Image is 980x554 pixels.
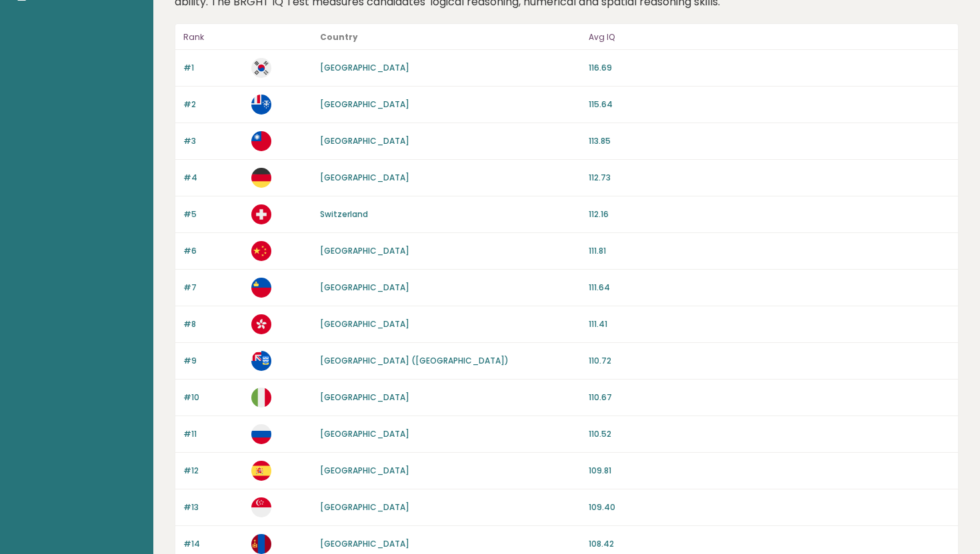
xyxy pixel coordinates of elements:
p: 108.42 [589,538,950,550]
p: #14 [183,538,243,550]
p: 110.72 [589,355,950,367]
img: hk.svg [251,314,271,334]
img: es.svg [251,461,271,481]
p: 115.64 [589,99,950,111]
a: [GEOGRAPHIC_DATA] [320,282,409,293]
img: mn.svg [251,534,271,554]
b: Country [320,31,358,43]
p: #12 [183,465,243,477]
img: kr.svg [251,58,271,78]
p: 109.40 [589,501,950,513]
img: ru.svg [251,424,271,444]
a: [GEOGRAPHIC_DATA] [320,99,409,110]
a: [GEOGRAPHIC_DATA] [320,318,409,330]
a: [GEOGRAPHIC_DATA] [320,465,409,476]
a: [GEOGRAPHIC_DATA] [320,538,409,549]
p: #3 [183,135,243,147]
p: #6 [183,245,243,257]
a: Switzerland [320,208,368,220]
p: #9 [183,355,243,367]
p: 111.41 [589,318,950,330]
p: 110.52 [589,428,950,440]
a: [GEOGRAPHIC_DATA] [320,428,409,439]
img: tf.svg [251,95,271,115]
img: cn.svg [251,241,271,261]
a: [GEOGRAPHIC_DATA] [320,135,409,146]
a: [GEOGRAPHIC_DATA] [320,392,409,403]
p: 110.67 [589,392,950,404]
p: 109.81 [589,465,950,477]
p: #8 [183,318,243,330]
a: [GEOGRAPHIC_DATA] [320,62,409,73]
p: #4 [183,172,243,184]
p: #1 [183,62,243,74]
p: #10 [183,392,243,404]
a: [GEOGRAPHIC_DATA] ([GEOGRAPHIC_DATA]) [320,355,509,366]
img: li.svg [251,278,271,298]
p: 113.85 [589,135,950,147]
img: sg.svg [251,497,271,517]
p: 116.69 [589,62,950,74]
img: ch.svg [251,204,271,224]
img: fk.svg [251,351,271,371]
p: 111.64 [589,282,950,294]
p: 112.73 [589,172,950,184]
p: #13 [183,501,243,513]
p: #7 [183,282,243,294]
img: it.svg [251,388,271,408]
p: 111.81 [589,245,950,257]
img: de.svg [251,168,271,188]
p: #11 [183,428,243,440]
img: tw.svg [251,131,271,151]
p: #2 [183,99,243,111]
a: [GEOGRAPHIC_DATA] [320,245,409,256]
p: Rank [183,29,243,45]
p: 112.16 [589,208,950,220]
a: [GEOGRAPHIC_DATA] [320,172,409,183]
p: Avg IQ [589,29,950,45]
a: [GEOGRAPHIC_DATA] [320,501,409,513]
p: #5 [183,208,243,220]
